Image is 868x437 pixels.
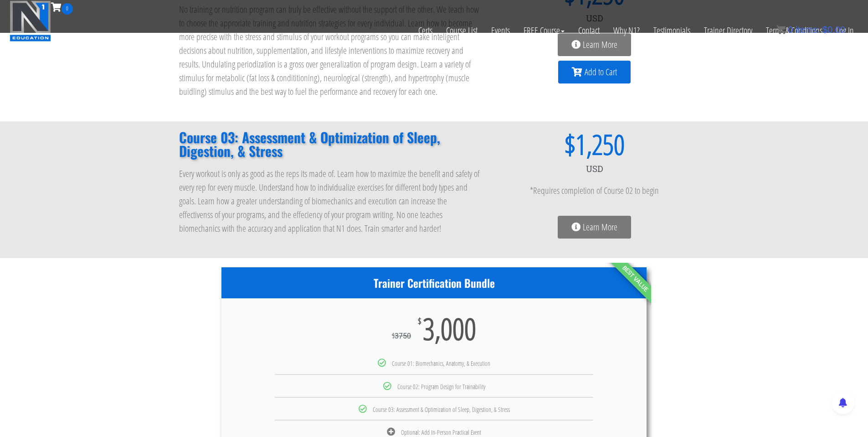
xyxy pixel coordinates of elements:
[759,15,829,47] a: Terms & Conditions
[179,130,482,158] h2: Course 03: Assessment & Optimization of Sleep, Digestion, & Stress
[392,332,411,340] div: 3750
[647,15,697,47] a: Testimonials
[179,167,482,235] p: Every workout is only as good as the reps its made of. Learn how to maximize the benefit and safe...
[423,317,476,340] span: 3,000
[776,25,786,34] img: icon11.png
[221,276,647,290] h3: Trainer Certification Bundle
[418,317,421,326] span: $
[401,428,481,437] span: Optional: Add In-Person Practical Event
[571,15,606,47] a: Contact
[585,68,617,77] span: Add to Cart
[373,405,510,414] span: Course 03: Assessment & Optimization of Sleep, Digestion, & Stress
[796,25,820,35] span: items:
[392,331,395,341] span: $
[10,0,51,42] img: n1-education
[500,184,689,198] p: *Requires completion of Course 02 to begin
[558,61,631,83] a: Add to Cart
[697,15,759,47] a: Trainer Directory
[583,40,617,49] span: Learn More
[575,130,625,158] span: 1,250
[822,25,845,35] bdi: 0.00
[558,216,631,239] a: Learn More
[517,15,571,47] a: FREE Course
[500,158,689,180] div: USD
[829,15,861,47] a: Log In
[392,359,490,368] span: Course 01: Biomechanics, Anatomy, & Execution
[500,130,575,158] span: $
[397,382,485,391] span: Course 02: Program Design for Trainability
[583,223,617,232] span: Learn More
[484,15,517,47] a: Events
[822,25,827,35] span: $
[62,3,73,15] span: 0
[788,25,793,35] span: 0
[179,3,482,99] p: No training or nutrition program can truly be effective without the support of the other. We teac...
[776,25,845,35] a: 0 items: $0.00
[411,15,439,47] a: Certs
[582,226,688,331] div: Best Value
[606,15,647,47] a: Why N1?
[51,1,73,13] a: 0
[439,15,484,47] a: Course List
